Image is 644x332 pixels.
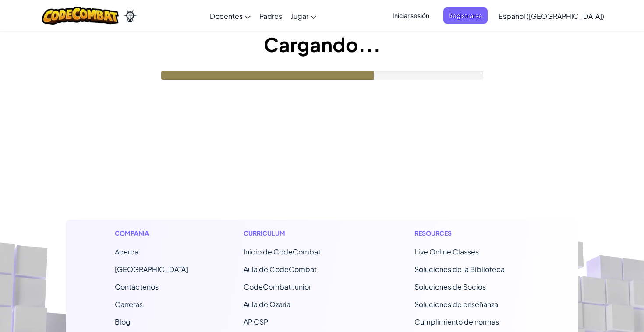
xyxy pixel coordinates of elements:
a: [GEOGRAPHIC_DATA] [115,265,188,274]
span: Docentes [210,11,243,21]
a: Soluciones de la Biblioteca [414,265,505,274]
a: AP CSP [244,317,268,326]
a: Carreras [115,300,143,309]
a: Live Online Classes [414,247,479,256]
a: Español ([GEOGRAPHIC_DATA]) [494,4,609,28]
h1: Curriculum [244,229,359,238]
a: Padres [255,4,287,28]
a: Cumplimiento de normas [414,317,499,326]
h1: Resources [414,229,530,238]
a: Soluciones de enseñanza [414,300,498,309]
span: Español ([GEOGRAPHIC_DATA]) [499,11,604,21]
a: Docentes [205,4,255,28]
button: Iniciar sesión [387,7,435,24]
span: Inicio de CodeCombat [244,247,321,256]
a: CodeCombat Junior [244,282,311,291]
img: Ozaria [123,9,137,22]
a: Blog [115,317,131,326]
h1: Compañía [115,229,188,238]
button: Registrarse [443,7,488,24]
a: Aula de Ozaria [244,300,290,309]
a: Acerca [115,247,138,256]
a: Jugar [287,4,321,28]
a: Aula de CodeCombat [244,265,317,274]
span: Contáctenos [115,282,159,291]
span: Jugar [291,11,308,21]
a: Soluciones de Socios [414,282,486,291]
img: CodeCombat logo [42,7,119,25]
